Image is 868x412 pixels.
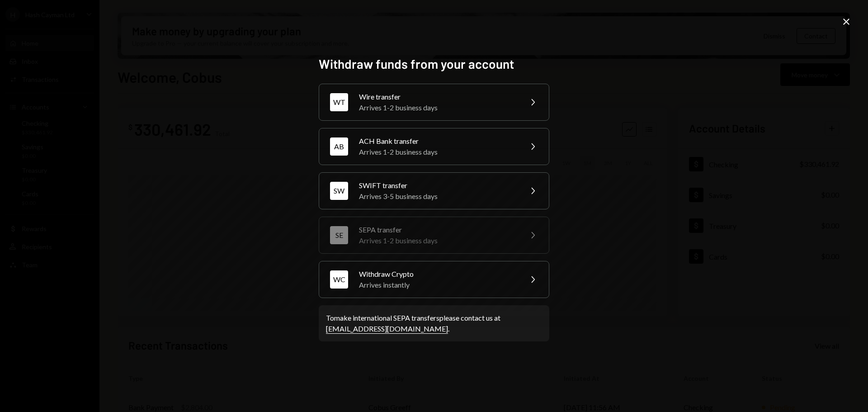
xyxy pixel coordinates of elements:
[319,84,549,121] button: WTWire transferArrives 1-2 business days
[330,226,348,244] div: SE
[330,137,348,156] div: AB
[319,55,549,73] h2: Withdraw funds from your account
[359,180,516,191] div: SWIFT transfer
[359,269,516,279] div: Withdraw Crypto
[319,172,549,209] button: SWSWIFT transferArrives 3-5 business days
[330,93,348,111] div: WT
[359,191,516,202] div: Arrives 3-5 business days
[359,91,516,102] div: Wire transfer
[359,102,516,113] div: Arrives 1-2 business days
[359,235,516,246] div: Arrives 1-2 business days
[359,224,516,235] div: SEPA transfer
[330,270,348,289] div: WC
[326,324,448,334] a: [EMAIL_ADDRESS][DOMAIN_NAME]
[330,182,348,200] div: SW
[359,147,516,157] div: Arrives 1-2 business days
[319,217,549,254] button: SESEPA transferArrives 1-2 business days
[359,279,516,290] div: Arrives instantly
[359,136,516,147] div: ACH Bank transfer
[319,261,549,298] button: WCWithdraw CryptoArrives instantly
[319,128,549,165] button: ABACH Bank transferArrives 1-2 business days
[326,313,542,334] div: To make international SEPA transfers please contact us at .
